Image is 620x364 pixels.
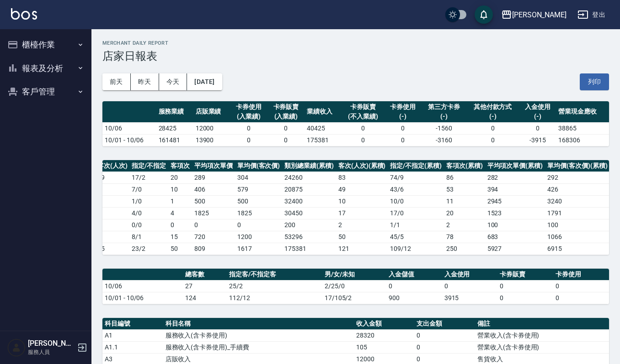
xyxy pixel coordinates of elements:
td: 53296 [282,231,336,243]
td: 8 / 1 [129,231,168,243]
div: 卡券販賣 [270,102,302,112]
td: 0 [414,341,475,353]
td: 50 [336,231,388,243]
th: 卡券使用 [553,269,609,281]
td: 282 [485,172,545,183]
button: 登出 [574,6,609,23]
div: (-) [423,112,464,121]
td: 426 [545,183,609,195]
div: 第三方卡券 [423,102,464,112]
td: 17 / 0 [388,207,444,219]
div: (入業績) [270,112,302,121]
td: 38865 [556,122,609,134]
td: 500 [235,195,283,207]
td: 0 / 0 [129,219,168,231]
td: 50 [168,243,192,255]
th: 單均價(客次價)(累積) [545,160,609,172]
button: [PERSON_NAME] [497,5,570,24]
td: 168306 [556,134,609,146]
th: 指定/不指定 [129,160,168,172]
td: 1200 [235,231,283,243]
table: a dense table [102,269,609,304]
td: 15 [168,231,192,243]
th: 總客數 [183,269,227,281]
td: -1560 [421,122,466,134]
td: -3915 [519,134,556,146]
td: 0 [466,122,519,134]
td: 11 [444,195,485,207]
td: 74 / 9 [388,172,444,183]
button: 櫃檯作業 [4,33,88,57]
button: 報表及分析 [4,57,88,80]
td: 4 [168,207,192,219]
img: Person [7,338,26,357]
td: 1 [168,195,192,207]
table: a dense table [27,160,610,255]
td: 10/06 [102,280,183,292]
td: 53 [444,183,485,195]
td: 3915 [442,292,498,304]
td: 0 [497,292,553,304]
td: 13900 [193,134,230,146]
td: 10 / 0 [388,195,444,207]
td: 1825 [192,207,235,219]
td: 112/12 [227,292,322,304]
td: 32400 [282,195,336,207]
td: 30450 [282,207,336,219]
td: 20 [444,207,485,219]
td: 10/06 [102,122,156,134]
td: 683 [485,231,545,243]
th: 指定客/不指定客 [227,269,322,281]
td: 250 [444,243,485,255]
div: 其他付款方式 [469,102,517,112]
td: 10 [168,183,192,195]
td: 5927 [485,243,545,255]
td: 0 [519,122,556,134]
td: 7 / 0 [129,183,168,195]
td: 2945 [485,195,545,207]
td: 6915 [545,243,609,255]
th: 服務業績 [156,101,193,123]
td: 營業收入(含卡券使用) [475,341,609,353]
th: 支出金額 [414,318,475,330]
th: 入金使用 [442,269,498,281]
button: 客戶管理 [4,80,88,104]
td: 500 [192,195,235,207]
td: 2 [444,219,485,231]
td: 161481 [156,134,193,146]
td: 0 [497,280,553,292]
td: 43 / 6 [388,183,444,195]
div: 入金使用 [521,102,554,112]
td: 0 [414,329,475,341]
td: 24260 [282,172,336,183]
td: 40425 [305,122,342,134]
th: 平均項次單價(累積) [485,160,545,172]
td: 28425 [156,122,193,134]
td: 289 [192,172,235,183]
th: 店販業績 [193,101,230,123]
th: 收入金額 [354,318,415,330]
td: 服務收入(含卡券使用) [163,329,354,341]
th: 指定/不指定(累積) [388,160,444,172]
td: 營業收入(含卡券使用) [475,329,609,341]
td: 10 [336,195,388,207]
td: 2/25/0 [322,280,386,292]
td: A1.1 [102,341,163,353]
th: 客次(人次) [95,160,130,172]
div: (-) [386,112,419,121]
div: 卡券使用 [386,102,419,112]
td: 1523 [485,207,545,219]
th: 單均價(客次價) [235,160,283,172]
td: 0 [230,134,267,146]
td: 175381 [305,134,342,146]
td: 12000 [193,122,230,134]
td: 10/01 - 10/06 [102,134,156,146]
td: 78 [444,231,485,243]
th: 科目編號 [102,318,163,330]
td: 900 [386,292,442,304]
div: (-) [521,112,554,121]
td: 175381 [282,243,336,255]
table: a dense table [102,101,609,146]
div: (不入業績) [344,112,382,121]
div: 卡券販賣 [344,102,382,112]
